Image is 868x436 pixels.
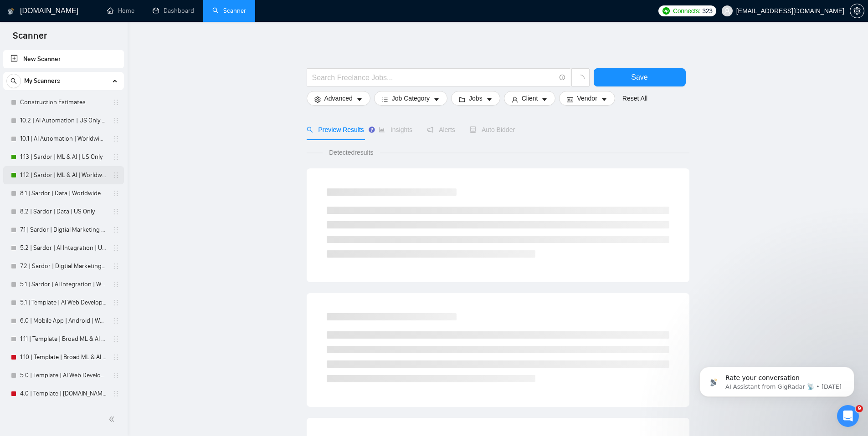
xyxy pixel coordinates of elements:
span: Job Category [392,93,430,103]
img: logo [8,4,14,19]
span: Alerts [427,126,455,133]
span: Detected results [323,147,380,157]
button: folderJobscaret-down [451,91,500,106]
span: caret-down [433,96,440,103]
span: holder [112,372,119,379]
a: 10.2 | AI Automation | US Only | Simple Sardor [20,112,107,130]
span: area-chart [379,127,385,133]
span: Auto Bidder [470,126,515,133]
span: double-left [108,415,118,424]
span: caret-down [541,96,548,103]
span: setting [850,7,864,15]
button: barsJob Categorycaret-down [374,91,447,106]
span: holder [112,226,119,233]
span: holder [112,117,119,124]
span: search [307,127,313,133]
a: 5.2 | Sardor | AI Integration | US Only [20,239,107,257]
span: robot [470,127,476,133]
img: upwork-logo.png [663,7,670,15]
button: settingAdvancedcaret-down [307,91,370,106]
a: 8.1 | Sardor | Data | Worldwide [20,184,107,203]
span: Insights [379,126,412,133]
span: holder [112,335,119,343]
span: user [724,8,730,14]
span: 9 [856,405,863,412]
li: New Scanner [3,50,124,68]
span: info-circle [560,75,565,81]
span: caret-down [356,96,363,103]
button: search [6,74,21,88]
span: holder [112,99,119,106]
a: 5.1 | Sardor | AI Integration | Worldwide [20,275,107,294]
a: Reset All [622,93,647,103]
span: holder [112,317,119,324]
span: Preview Results [307,126,364,133]
span: holder [112,135,119,142]
span: Scanner [5,29,54,48]
span: holder [112,390,119,397]
span: setting [314,96,321,103]
span: Vendor [577,93,597,103]
a: homeHome [107,7,134,15]
a: 7.2 | Sardor | Digtial Marketing PPC | US Only [20,257,107,275]
span: holder [112,299,119,306]
span: Connects: [673,6,700,16]
span: Save [631,71,647,83]
span: Client [522,93,538,103]
a: dashboardDashboard [153,7,194,15]
a: 4.0 | Template | [DOMAIN_NAME] | Worldwide [20,385,107,403]
iframe: Intercom notifications message [686,348,868,411]
span: Jobs [469,93,483,103]
span: holder [112,263,119,270]
span: folder [459,96,465,103]
a: 1.13 | Sardor | ML & AI | US Only [20,148,107,166]
a: 1.10 | Template | Broad ML & AI | Worldwide [20,348,107,366]
a: 1.11 | Template | Broad ML & AI | [GEOGRAPHIC_DATA] Only [20,330,107,348]
a: Construction Estimates [20,93,107,112]
span: notification [427,127,433,133]
a: 5.1 | Template | AI Web Developer | Worldwide [20,294,107,312]
span: bars [382,96,388,103]
span: search [7,78,21,84]
a: 8.2 | Sardor | Data | US Only [20,203,107,221]
a: 7.1 | Sardor | Digtial Marketing PPC | Worldwide [20,221,107,239]
a: 10.1 | AI Automation | Worldwide | Simple Sardor [20,130,107,148]
button: userClientcaret-down [504,91,556,106]
button: setting [850,4,864,18]
a: New Scanner [10,50,117,68]
span: holder [112,172,119,179]
span: holder [112,244,119,252]
span: caret-down [486,96,493,103]
iframe: Intercom live chat [837,405,859,427]
span: holder [112,153,119,161]
button: idcardVendorcaret-down [559,91,615,106]
a: 1.12 | Sardor | ML & AI | Worldwide [20,166,107,184]
a: searchScanner [212,7,246,15]
div: Tooltip anchor [368,126,376,134]
span: holder [112,354,119,361]
button: Save [594,68,686,86]
span: holder [112,281,119,288]
span: 323 [702,6,712,16]
span: caret-down [601,96,607,103]
span: holder [112,190,119,197]
span: user [512,96,518,103]
a: 6.0 | Mobile App | Android | Worldwide [20,312,107,330]
a: 5.0 | Template | AI Web Development | [GEOGRAPHIC_DATA] Only [20,366,107,385]
span: My Scanners [24,72,60,90]
span: Advanced [324,93,353,103]
a: setting [850,7,864,15]
span: idcard [567,96,573,103]
span: holder [112,208,119,215]
input: Search Freelance Jobs... [312,72,555,83]
span: loading [576,75,585,83]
